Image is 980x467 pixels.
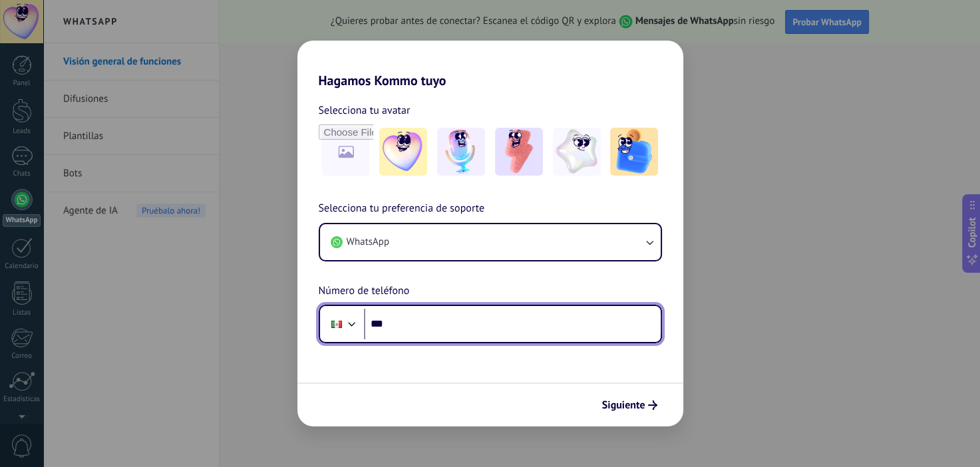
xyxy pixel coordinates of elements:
span: Selecciona tu preferencia de soporte [319,200,485,218]
img: -5.jpeg [610,128,658,176]
img: -3.jpeg [495,128,543,176]
img: -2.jpeg [437,128,485,176]
span: WhatsApp [347,235,389,249]
h2: Hagamos Kommo tuyo [297,41,683,88]
span: Selecciona tu avatar [319,102,410,119]
span: Siguiente [602,400,645,410]
span: Número de teléfono [319,283,410,300]
img: -1.jpeg [379,128,427,176]
button: WhatsApp [320,224,661,260]
button: Siguiente [596,394,663,416]
div: Mexico: + 52 [324,310,349,338]
img: -4.jpeg [553,128,601,176]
